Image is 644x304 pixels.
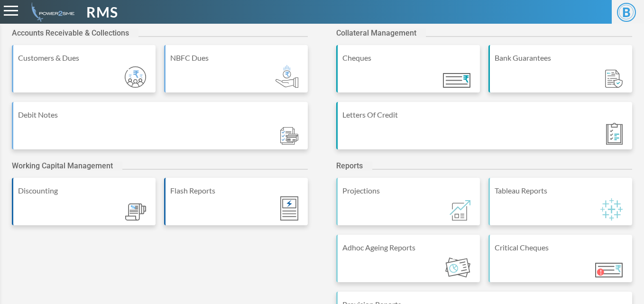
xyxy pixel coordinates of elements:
img: admin [28,2,74,22]
img: Module_ic [605,70,623,88]
a: Discounting Module_ic [12,178,156,235]
img: Module_ic [445,258,470,277]
a: Flash Reports Module_ic [164,178,308,235]
img: Module_ic [125,203,146,221]
h2: Collateral Management [336,28,426,37]
div: Bank Guarantees [495,52,627,64]
a: Debit Notes Module_ic [12,102,308,159]
div: Cheques [342,52,475,64]
img: Module_ic [125,66,146,88]
img: Module_ic [280,127,298,145]
a: Letters Of Credit Module_ic [336,102,632,159]
div: Flash Reports [170,185,303,196]
div: Debit Notes [18,109,303,120]
a: NBFC Dues Module_ic [164,45,308,102]
div: Tableau Reports [495,185,627,196]
div: Adhoc Ageing Reports [342,242,475,253]
a: Projections Module_ic [336,178,480,235]
img: Module_ic [450,200,470,221]
div: Discounting [18,185,151,196]
span: RMS [86,1,118,23]
img: Module_ic [276,65,298,88]
h2: Accounts Receivable & Collections [12,28,138,37]
div: NBFC Dues [170,52,303,64]
h2: Working Capital Management [12,161,122,170]
a: Critical Cheques Module_ic [488,235,632,292]
div: Critical Cheques [495,242,627,253]
img: Module_ic [280,196,298,221]
div: Projections [342,185,475,196]
a: Customers & Dues Module_ic [12,45,156,102]
span: B [617,3,636,22]
a: Adhoc Ageing Reports Module_ic [336,235,480,292]
a: Cheques Module_ic [336,45,480,102]
a: Tableau Reports Module_ic [488,178,632,235]
img: Module_ic [606,123,623,145]
a: Bank Guarantees Module_ic [488,45,632,102]
img: Module_ic [443,73,470,88]
img: Module_ic [600,198,623,221]
div: Customers & Dues [18,52,151,64]
div: Letters Of Credit [342,109,627,120]
h2: Reports [336,161,372,170]
img: Module_ic [595,263,623,277]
